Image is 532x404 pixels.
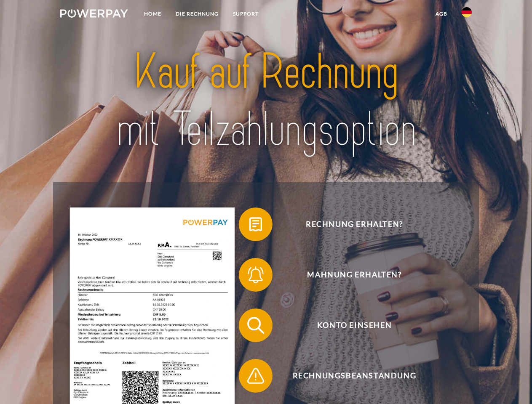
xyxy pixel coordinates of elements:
a: DIE RECHNUNG [168,6,226,21]
img: de [462,7,472,17]
img: qb_warning.svg [245,365,266,386]
a: agb [428,6,454,21]
img: qb_search.svg [245,315,266,336]
img: title-powerpay_de.svg [80,40,452,161]
button: Rechnung erhalten? [239,207,458,241]
a: SUPPORT [226,6,266,21]
img: qb_bill.svg [245,214,266,235]
button: Rechnungsbeanstandung [239,359,458,393]
img: logo-powerpay-white.svg [60,9,128,18]
img: qb_bell.svg [245,264,266,285]
button: Mahnung erhalten? [239,258,458,292]
button: Konto einsehen [239,308,458,342]
span: Rechnung erhalten? [251,207,457,241]
span: Mahnung erhalten? [251,258,457,292]
span: Rechnungsbeanstandung [251,359,457,393]
a: Home [137,6,168,21]
span: Konto einsehen [251,308,457,342]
